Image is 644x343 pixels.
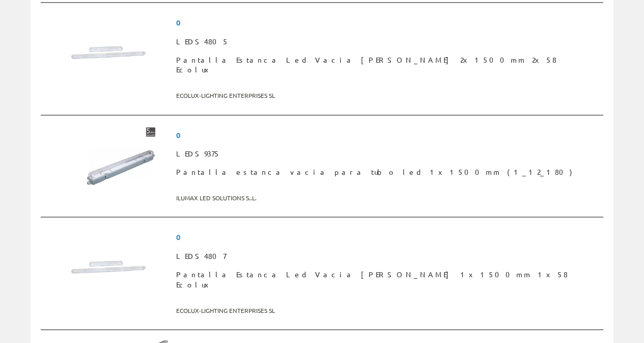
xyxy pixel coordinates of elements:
[176,190,599,206] span: ILUMAX LED SOLUTIONS S..L.
[176,33,599,51] span: LEDS4805
[176,51,599,80] span: Pantalla Estanca Led Vacia [PERSON_NAME] 2x1500mm 2x58 Ecolux
[176,247,599,266] span: LEDS4807
[176,228,599,247] span: 0
[176,266,599,294] span: Pantalla Estanca Led Vacia [PERSON_NAME] 1x1500mm 1x58 Ecolux
[176,13,599,32] span: 0
[176,145,599,163] span: LEDS9375
[176,302,599,319] span: ECOLUX-LIGHTING ENTERPRISES SL
[176,126,599,145] span: 0
[70,228,147,304] img: Foto artículo Pantalla Estanca Led Vacia Denis 1x1500mm 1x58 Ecolux (150x150)
[70,13,147,90] img: Foto artículo Pantalla Estanca Led Vacia Denis 2x1500mm 2x58 Ecolux (150x150)
[70,126,168,195] img: Foto artículo Pantalla estanca vacia para tubo led 1x1500mm (1_12_180) (192x135.09751434034)
[176,87,599,104] span: ECOLUX-LIGHTING ENTERPRISES SL
[176,163,599,181] span: Pantalla estanca vacia para tubo led 1x1500mm (1_12_180)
